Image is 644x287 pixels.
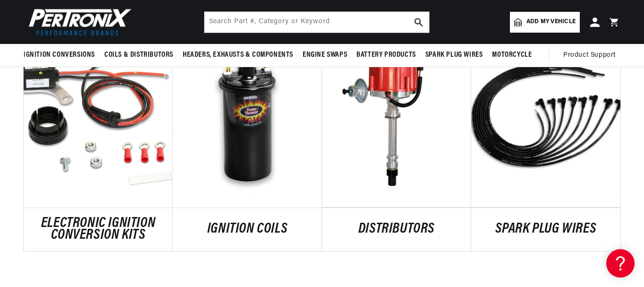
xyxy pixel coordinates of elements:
img: Pertronix [24,6,132,38]
a: SPARK PLUG WIRES [471,223,620,235]
button: search button [408,12,429,33]
summary: Battery Products [352,44,421,66]
span: Ignition Conversions [24,50,95,60]
span: Coils & Distributors [104,50,173,60]
span: Spark Plug Wires [425,50,483,60]
span: Add my vehicle [526,17,576,26]
summary: Product Support [563,44,620,67]
span: Battery Products [356,50,416,60]
span: Engine Swaps [303,50,347,60]
a: Add my vehicle [510,12,580,33]
a: ELECTRONIC IGNITION CONVERSION KITS [24,217,173,242]
summary: Coils & Distributors [100,44,178,66]
summary: Headers, Exhausts & Components [178,44,298,66]
summary: Engine Swaps [298,44,352,66]
summary: Motorcycle [487,44,536,66]
summary: Ignition Conversions [24,44,100,66]
span: Headers, Exhausts & Components [183,50,293,60]
span: Motorcycle [492,50,532,60]
a: IGNITION COILS [173,223,322,235]
input: Search Part #, Category or Keyword [204,12,429,33]
summary: Spark Plug Wires [421,44,488,66]
a: DISTRIBUTORS [322,223,471,235]
span: Product Support [563,50,616,61]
